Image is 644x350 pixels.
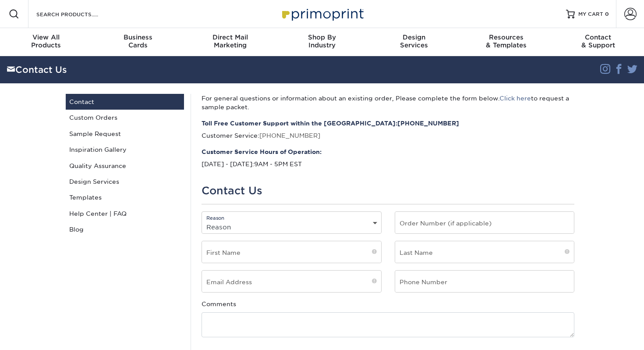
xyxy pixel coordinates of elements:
[368,28,460,56] a: DesignServices
[66,126,184,142] a: Sample Request
[276,33,368,49] div: Industry
[202,147,574,156] strong: Customer Service Hours of Operation:
[66,94,184,110] a: Contact
[605,11,609,17] span: 0
[92,33,184,41] span: Business
[202,119,574,140] p: Customer Service:
[552,33,644,49] div: & Support
[202,94,574,112] p: For general questions or information about an existing order, Please complete the form below. to ...
[460,28,552,56] a: Resources& Templates
[92,28,184,56] a: BusinessCards
[202,300,236,308] label: Comments
[202,185,574,197] h1: Contact Us
[184,28,276,56] a: Direct MailMarketing
[276,33,368,41] span: Shop By
[35,9,121,19] input: SEARCH PRODUCTS.....
[278,4,366,23] img: Primoprint
[460,33,552,41] span: Resources
[66,206,184,221] a: Help Center | FAQ
[184,33,276,41] span: Direct Mail
[368,33,460,49] div: Services
[259,132,320,139] a: [PHONE_NUMBER]
[578,11,603,18] span: MY CART
[552,28,644,56] a: Contact& Support
[499,95,531,102] a: Click here
[202,119,574,128] strong: Toll Free Customer Support within the [GEOGRAPHIC_DATA]:
[276,28,368,56] a: Shop ByIndustry
[397,120,459,127] a: [PHONE_NUMBER]
[66,189,184,205] a: Templates
[66,174,184,189] a: Design Services
[66,221,184,237] a: Blog
[92,33,184,49] div: Cards
[66,158,184,174] a: Quality Assurance
[368,33,460,41] span: Design
[202,147,574,169] p: 9AM - 5PM EST
[66,142,184,157] a: Inspiration Gallery
[552,33,644,41] span: Contact
[460,33,552,49] div: & Templates
[66,110,184,125] a: Custom Orders
[184,33,276,49] div: Marketing
[202,161,254,168] span: [DATE] - [DATE]:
